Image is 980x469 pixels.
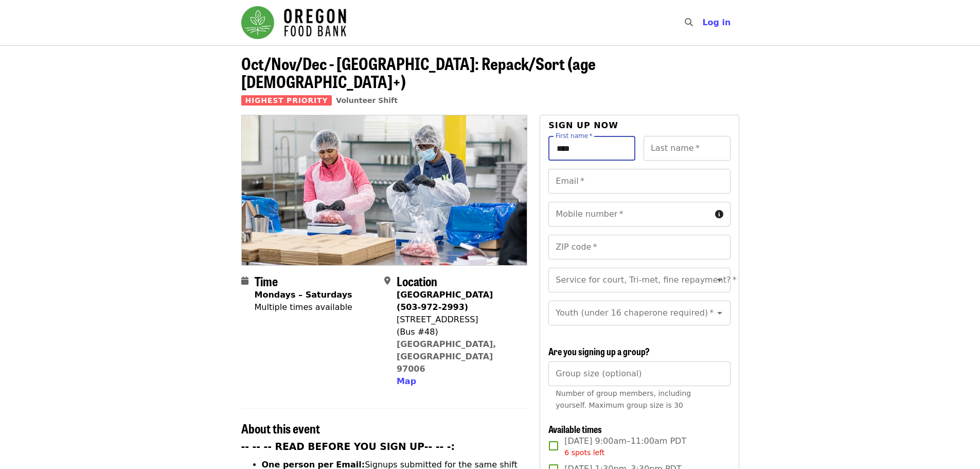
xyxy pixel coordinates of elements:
span: Highest Priority [241,95,332,106]
div: (Bus #48) [397,326,519,338]
span: About this event [241,419,320,437]
span: Map [397,376,416,386]
a: [GEOGRAPHIC_DATA], [GEOGRAPHIC_DATA] 97006 [397,339,496,374]
a: Volunteer Shift [336,96,398,105]
span: Sign up now [548,120,618,130]
span: Location [397,272,437,290]
span: [DATE] 9:00am–11:00am PDT [564,435,686,458]
input: ZIP code [548,235,730,259]
button: Map [397,375,416,388]
button: Open [712,306,727,320]
div: [STREET_ADDRESS] [397,314,519,326]
i: calendar icon [241,276,248,286]
span: Available times [548,422,602,436]
span: 6 spots left [564,448,604,457]
i: circle-info icon [715,210,723,219]
input: Last name [644,136,730,161]
span: Number of group members, including yourself. Maximum group size is 30 [556,389,691,409]
input: First name [548,136,635,161]
input: Email [548,169,730,194]
button: Log in [694,12,739,33]
img: Oct/Nov/Dec - Beaverton: Repack/Sort (age 10+) organized by Oregon Food Bank [242,115,527,265]
span: Are you signing up a group? [548,344,650,358]
input: Mobile number [548,202,710,227]
span: Oct/Nov/Dec - [GEOGRAPHIC_DATA]: Repack/Sort (age [DEMOGRAPHIC_DATA]+) [241,51,596,93]
div: Multiple times available [255,301,352,314]
strong: -- -- -- READ BEFORE YOU SIGN UP-- -- -: [241,441,455,452]
button: Open [712,273,727,287]
img: Oregon Food Bank - Home [241,6,346,39]
label: First name [556,133,593,139]
i: search icon [685,18,693,27]
span: Time [255,272,278,290]
strong: Mondays – Saturdays [255,290,352,300]
strong: [GEOGRAPHIC_DATA] (503-972-2993) [397,290,493,312]
i: map-marker-alt icon [384,276,390,286]
input: [object Object] [548,361,730,386]
span: Log in [702,18,730,27]
input: Search [699,10,707,35]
